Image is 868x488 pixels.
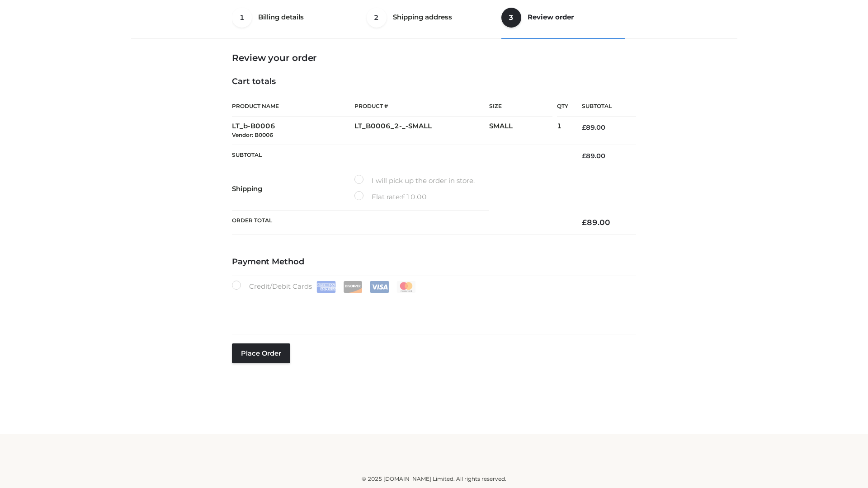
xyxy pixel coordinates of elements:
img: Visa [370,281,389,293]
img: Amex [316,281,336,293]
div: © 2025 [DOMAIN_NAME] Limited. All rights reserved. [134,474,734,483]
bdi: 89.00 [582,152,605,160]
iframe: Secure payment input frame [230,291,634,324]
td: LT_B0006_2-_-SMALL [354,117,489,145]
label: I will pick up the order in store. [354,175,475,187]
th: Product # [354,96,489,117]
img: Mastercard [396,281,416,293]
th: Shipping [232,167,354,211]
h4: Payment Method [232,257,636,267]
th: Qty [557,96,568,117]
th: Subtotal [568,96,636,117]
th: Size [489,96,552,117]
th: Subtotal [232,145,568,167]
th: Order Total [232,211,568,235]
bdi: 10.00 [401,192,427,201]
th: Product Name [232,96,354,117]
bdi: 89.00 [582,123,605,131]
label: Credit/Debit Cards [232,281,417,293]
span: £ [582,218,587,227]
img: Discover [343,281,363,293]
bdi: 89.00 [582,218,610,227]
td: 1 [557,117,568,145]
button: Place order [232,343,290,363]
span: £ [401,192,406,201]
td: SMALL [489,117,557,145]
span: £ [582,152,586,160]
h4: Cart totals [232,77,636,87]
td: LT_b-B0006 [232,117,354,145]
h3: Review your order [232,52,636,63]
small: Vendor: B0006 [232,131,273,138]
label: Flat rate: [354,191,427,203]
span: £ [582,123,586,131]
